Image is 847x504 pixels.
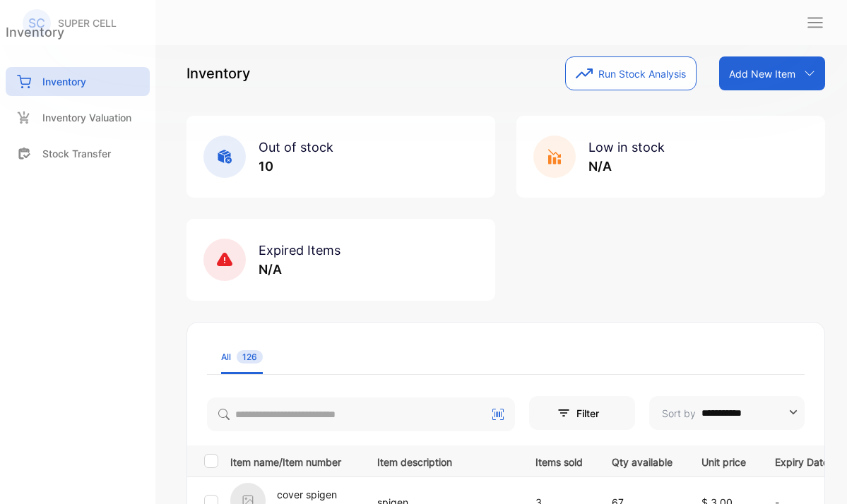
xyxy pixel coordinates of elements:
[662,406,696,421] p: Sort by
[377,452,507,469] p: Item description
[42,110,131,125] p: Inventory Valuation
[221,351,263,364] div: All
[6,103,150,132] a: Inventory Valuation
[649,396,805,430] button: Sort by
[729,66,795,81] p: Add New Item
[259,260,340,279] p: N/A
[237,350,263,364] span: 126
[259,157,333,176] p: 10
[588,140,665,155] span: Low in stock
[42,146,111,161] p: Stock Transfer
[186,63,250,84] p: Inventory
[565,56,697,90] button: Run Stock Analysis
[6,139,150,168] a: Stock Transfer
[259,140,333,155] span: Out of stock
[612,452,673,469] p: Qty available
[277,487,341,502] p: cover spigen
[775,452,829,469] p: Expiry Date
[535,452,583,469] p: Items sold
[230,452,360,469] p: Item name/Item number
[28,14,45,32] p: SC
[588,157,665,176] p: N/A
[42,74,86,89] p: Inventory
[701,452,746,469] p: Unit price
[6,67,150,96] a: Inventory
[259,243,340,258] span: Expired Items
[58,16,117,30] p: SUPER CELL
